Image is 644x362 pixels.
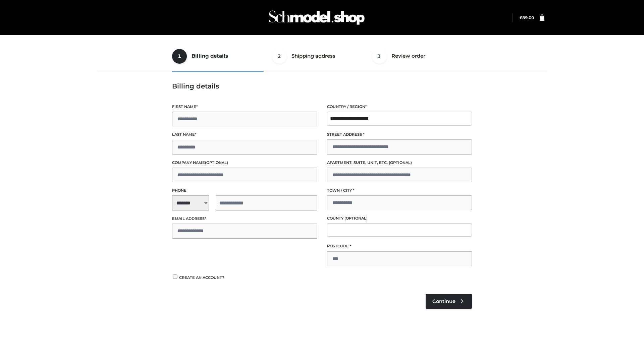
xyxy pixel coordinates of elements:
[172,160,317,166] label: Company name
[179,275,224,280] span: Create an account?
[205,160,228,165] span: (optional)
[426,294,472,309] a: Continue
[172,82,472,90] h3: Billing details
[327,215,472,222] label: County
[327,131,472,138] label: Street address
[520,15,534,20] bdi: 89.00
[327,187,472,194] label: Town / City
[172,187,317,194] label: Phone
[327,243,472,249] label: Postcode
[172,275,178,279] input: Create an account?
[389,160,412,165] span: (optional)
[520,15,534,20] a: £89.00
[327,104,472,110] label: Country / Region
[266,4,367,31] img: Schmodel Admin 964
[432,298,455,304] span: Continue
[172,131,317,138] label: Last name
[327,160,472,166] label: Apartment, suite, unit, etc.
[520,15,522,20] span: £
[172,216,317,222] label: Email address
[172,104,317,110] label: First name
[344,216,368,221] span: (optional)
